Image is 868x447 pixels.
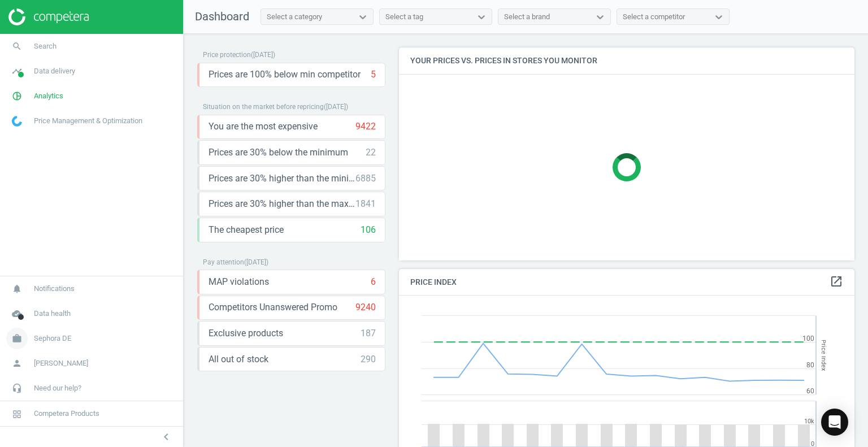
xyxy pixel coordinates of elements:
div: 187 [361,327,376,340]
span: Data delivery [34,66,75,76]
div: 290 [361,353,376,366]
span: Search [34,41,57,51]
div: 6 [371,276,376,288]
i: chevron_left [159,430,173,444]
img: wGWNvw8QSZomAAAAABJRU5ErkJggg== [12,116,22,127]
div: 22 [366,146,376,159]
i: headset_mic [6,377,28,399]
text: 80 [806,361,814,369]
text: 60 [806,387,814,395]
div: Select a tag [385,12,423,22]
span: Data health [34,309,71,319]
i: work [6,328,28,349]
span: Competitors Unanswered Promo [209,301,337,314]
span: You are the most expensive [209,120,318,133]
span: All out of stock [209,353,268,366]
text: 10k [804,418,814,425]
span: ( [DATE] ) [324,103,348,111]
i: open_in_new [830,275,843,288]
div: 1841 [355,198,376,210]
span: Competera Products [34,409,99,419]
div: Select a brand [504,12,550,22]
span: Prices are 30% higher than the maximal [209,198,355,210]
span: Notifications [34,284,75,294]
span: Prices are 100% below min competitor [209,68,361,81]
div: 9240 [355,301,376,314]
span: Price Management & Optimization [34,116,142,126]
a: open_in_new [830,275,843,289]
div: Select a competitor [623,12,685,22]
i: person [6,353,28,374]
span: Need our help? [34,383,81,393]
span: Prices are 30% below the minimum [209,146,348,159]
div: Select a category [267,12,322,22]
h4: Your prices vs. prices in stores you monitor [399,47,854,74]
span: ( [DATE] ) [251,51,275,59]
div: 5 [371,68,376,81]
span: Situation on the market before repricing [203,103,324,111]
text: 100 [802,335,814,342]
span: Dashboard [195,10,249,23]
i: timeline [6,60,28,82]
span: Exclusive products [209,327,283,340]
img: ajHJNr6hYgQAAAAASUVORK5CYII= [8,8,89,25]
i: search [6,36,28,57]
span: [PERSON_NAME] [34,358,88,368]
div: 9422 [355,120,376,133]
i: pie_chart_outlined [6,85,28,107]
tspan: Price Index [820,340,827,371]
button: chevron_left [152,429,180,444]
span: The cheapest price [209,224,284,236]
i: notifications [6,278,28,300]
span: ( [DATE] ) [244,258,268,266]
span: Price protection [203,51,251,59]
h4: Price Index [399,269,854,296]
span: Analytics [34,91,63,101]
i: cloud_done [6,303,28,324]
span: Sephora DE [34,333,71,344]
div: Open Intercom Messenger [821,409,848,436]
span: Prices are 30% higher than the minimum [209,172,355,185]
div: 106 [361,224,376,236]
span: MAP violations [209,276,269,288]
div: 6885 [355,172,376,185]
span: Pay attention [203,258,244,266]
